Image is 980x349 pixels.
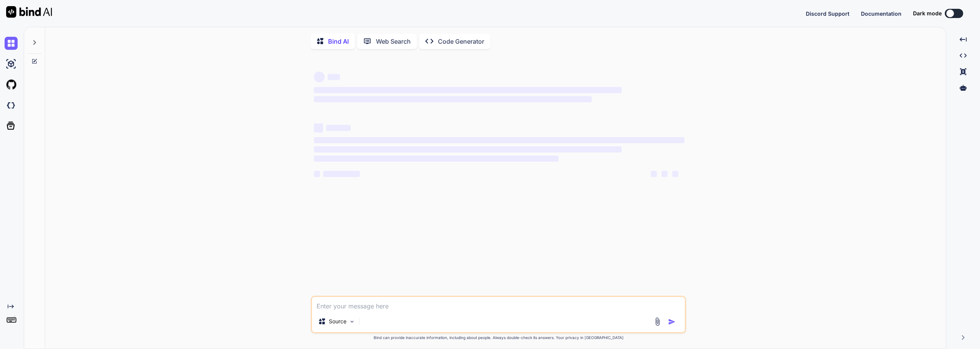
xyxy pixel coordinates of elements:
span: Dark mode [913,10,942,17]
span: ‌ [314,96,592,102]
p: Code Generator [438,37,484,46]
span: Discord Support [806,10,849,17]
p: Source [329,318,346,325]
span: ‌ [314,87,621,93]
span: ‌ [661,171,668,177]
img: githubLight [5,78,18,91]
img: Bind AI [6,6,52,18]
button: Discord Support [806,10,849,18]
img: darkCloudIdeIcon [5,99,18,112]
span: Documentation [861,10,902,17]
p: Bind can provide inaccurate information, including about people. Always double-check its answers.... [311,335,686,341]
span: ‌ [314,137,684,143]
img: Pick Models [349,318,355,325]
img: ai-studio [5,57,18,70]
span: ‌ [672,171,678,177]
img: attachment [653,317,662,326]
img: chat [5,37,18,50]
span: ‌ [326,125,351,131]
span: ‌ [323,171,360,177]
span: ‌ [314,123,323,133]
p: Bind AI [328,37,349,46]
p: Web Search [376,37,411,46]
span: ‌ [314,156,559,162]
span: ‌ [314,171,320,177]
span: ‌ [328,74,340,80]
img: icon [668,318,676,326]
button: Documentation [861,10,902,18]
span: ‌ [314,72,325,82]
span: ‌ [314,146,621,152]
span: ‌ [651,171,657,177]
